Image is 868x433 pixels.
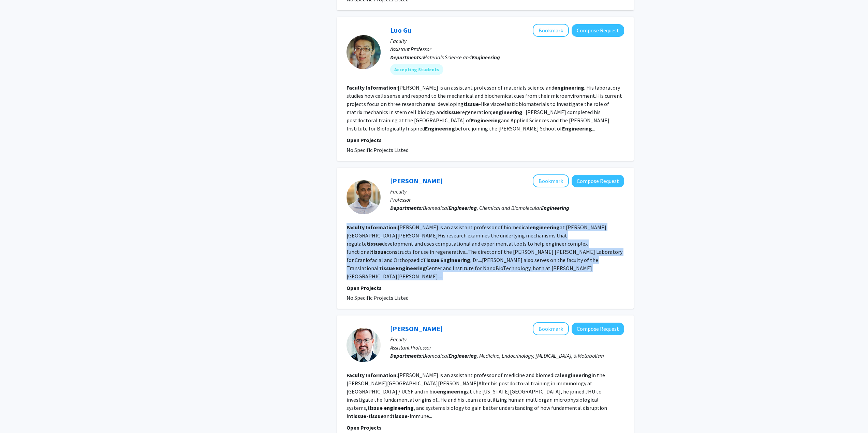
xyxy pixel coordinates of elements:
[367,240,382,247] b: tissue
[384,404,414,411] b: engineering
[5,402,29,428] iframe: Chat
[530,224,560,231] b: engineering
[471,117,501,124] b: Engineering
[464,100,479,107] b: tissue
[390,204,423,211] b: Departments:
[367,404,383,411] b: tissue
[390,64,443,75] mat-chip: Accepting Students
[390,45,624,53] p: Assistant Professor
[390,176,443,185] a: [PERSON_NAME]
[572,24,624,37] button: Compose Request to Luo Gu
[347,372,607,419] fg-read-more: [PERSON_NAME] is an assistant professor of medicine and biomedical in the [PERSON_NAME][GEOGRAPHI...
[347,224,398,231] b: Faculty Information:
[554,84,584,91] b: engineering
[425,125,455,132] b: Engineering
[347,136,624,144] p: Open Projects
[390,352,423,359] b: Departments:
[492,109,523,115] b: engineering
[351,413,366,419] b: tissue
[347,84,622,132] fg-read-more: [PERSON_NAME] is an assistant professor of materials science and . His laboratory studies how cel...
[561,372,591,378] b: engineering
[390,343,624,352] p: Assistant Professor
[347,84,398,91] b: Faculty Information:
[533,24,569,37] button: Add Luo Gu to Bookmarks
[437,388,467,395] b: engineering
[379,265,395,272] b: Tissue
[533,174,569,187] button: Add Warren Grayson to Bookmarks
[423,352,604,359] span: Biomedical , Medicine, Endocrinology, [MEDICAL_DATA], & Metabolism
[390,187,624,196] p: Faculty
[392,413,408,419] b: tissue
[423,257,439,263] b: Tissue
[390,335,624,343] p: Faculty
[347,284,624,292] p: Open Projects
[390,324,443,333] a: [PERSON_NAME]
[572,323,624,335] button: Compose Request to Martin Trapecar
[390,54,423,61] b: Departments:
[390,196,624,204] p: Professor
[572,175,624,187] button: Compose Request to Warren Grayson
[448,204,477,211] b: Engineering
[368,413,384,419] b: tissue
[472,54,500,61] b: Engineering
[347,224,622,280] fg-read-more: [PERSON_NAME] is an assistant professor of biomedical at [PERSON_NAME][GEOGRAPHIC_DATA][PERSON_NA...
[390,37,624,45] p: Faculty
[562,125,592,132] b: Engineering
[390,26,411,34] a: Luo Gu
[423,204,569,211] span: Biomedical , Chemical and Biomolecular
[440,257,470,263] b: Engineering
[396,265,426,272] b: Engineering
[541,204,569,211] b: Engineering
[448,352,477,359] b: Engineering
[445,109,460,115] b: tissue
[347,294,409,301] span: No Specific Projects Listed
[533,322,569,335] button: Add Martin Trapecar to Bookmarks
[347,146,409,153] span: No Specific Projects Listed
[423,54,500,61] span: Materials Science and
[347,423,624,432] p: Open Projects
[371,248,386,255] b: tissue
[347,372,398,378] b: Faculty Information:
